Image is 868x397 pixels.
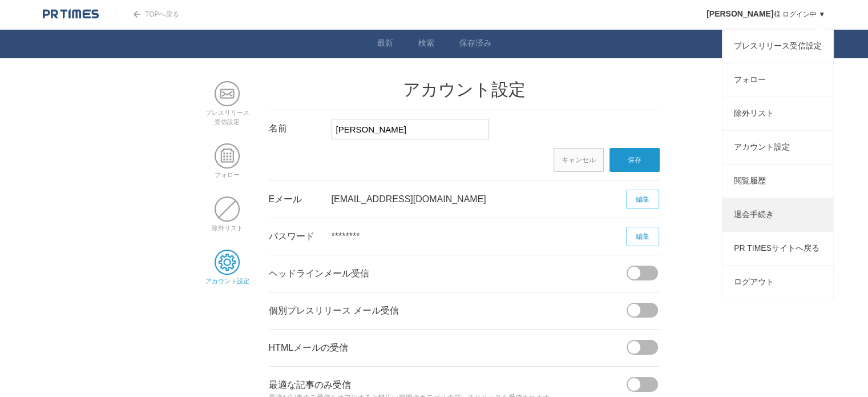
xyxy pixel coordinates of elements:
a: [PERSON_NAME]様 ログイン中 ▼ [706,10,825,18]
a: 除外リスト [212,216,243,231]
a: 除外リスト [722,97,833,130]
div: 名前 [269,110,332,147]
img: logo.png [43,9,99,20]
a: アカウント設定 [722,131,833,164]
a: フォロー [722,63,833,97]
div: ヘッドラインメール受信 [269,255,627,292]
a: PR TIMESサイトへ戻る [722,232,833,265]
a: プレスリリース受信設定 [722,30,833,63]
img: arrow.png [134,11,140,18]
a: キャンセル [554,148,604,172]
a: TOPへ戻る [116,10,179,18]
a: 編集 [626,190,659,209]
a: プレスリリース受信設定 [205,101,249,125]
a: 検索 [418,38,434,50]
a: 最新 [377,38,393,50]
a: 保存 [609,148,660,172]
a: 保存済み [459,38,491,50]
a: アカウント設定 [205,269,249,284]
a: ログアウト [722,266,833,299]
div: [EMAIL_ADDRESS][DOMAIN_NAME] [332,181,627,218]
a: 閲覧履歴 [722,165,833,198]
a: 退会手続き [722,198,833,231]
div: 個別プレスリリース メール受信 [269,292,627,329]
div: HTMLメールの受信 [269,330,627,366]
a: フォロー [215,163,240,178]
div: Eメール [269,181,332,218]
h2: アカウント設定 [269,81,660,98]
a: 編集 [626,227,659,246]
span: [PERSON_NAME] [706,9,773,18]
div: パスワード [269,218,332,255]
